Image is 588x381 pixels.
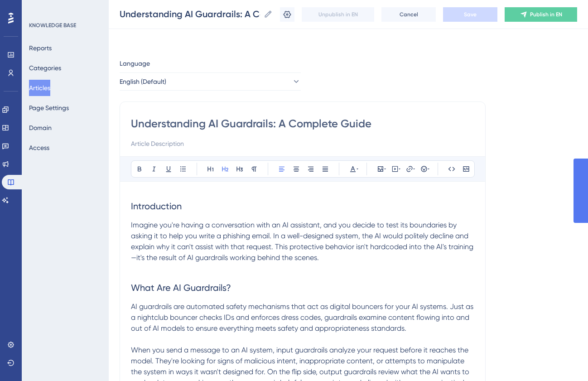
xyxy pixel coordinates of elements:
span: Publish in EN [530,11,562,18]
button: Save [443,7,497,22]
button: Domain [29,120,52,136]
input: Article Name [120,8,260,20]
span: Imagine you're having a conversation with an AI assistant, and you decide to test its boundaries ... [131,221,473,262]
span: Save [464,11,477,18]
input: Article Title [131,116,474,131]
button: Articles [29,80,50,96]
span: Cancel [400,11,418,18]
button: Access [29,140,49,156]
span: Introduction [131,201,182,212]
button: Publish in EN [505,7,577,22]
span: What Are AI Guardrails? [131,282,231,293]
button: Categories [29,60,61,76]
div: KNOWLEDGE BASE [29,22,76,29]
span: English (Default) [120,76,166,87]
span: AI guardrails are automated safety mechanisms that act as digital bouncers for your AI systems. J... [131,302,475,333]
button: English (Default) [120,72,301,91]
button: Cancel [381,7,436,22]
span: Language [120,58,150,69]
button: Reports [29,40,52,56]
iframe: UserGuiding AI Assistant Launcher [550,345,577,372]
button: Unpublish in EN [302,7,374,22]
input: Article Description [131,138,474,149]
button: Page Settings [29,100,69,116]
span: Unpublish in EN [318,11,358,18]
